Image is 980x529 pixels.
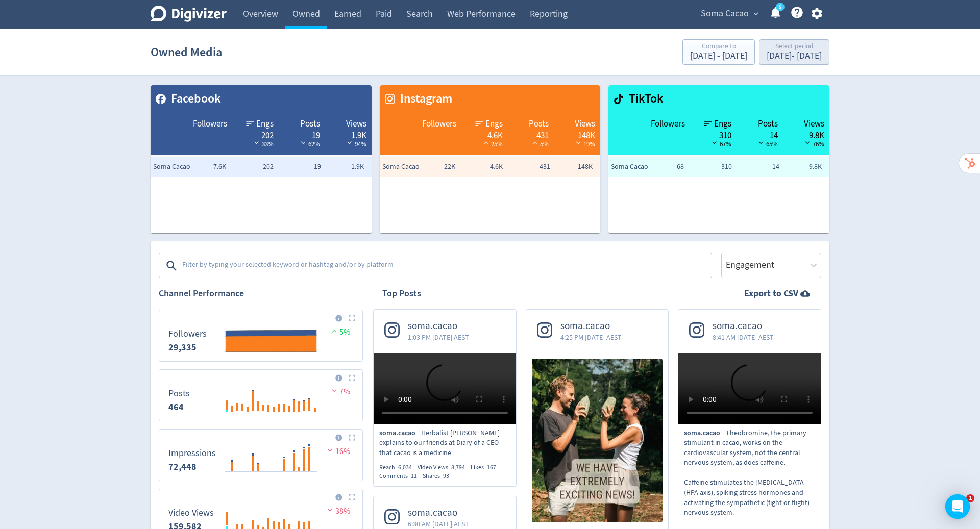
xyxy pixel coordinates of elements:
[168,341,197,354] strong: 29,335
[379,463,418,472] div: Reach
[329,387,350,397] span: 7%
[782,157,829,177] td: 9.8K
[284,130,320,138] div: 19
[713,332,774,342] span: 8:41 AM [DATE] AEST
[451,463,465,471] span: 8,794
[168,447,216,459] dt: Impressions
[168,507,214,519] dt: Video Views
[639,157,687,177] td: 68
[684,428,726,438] span: soma.cacao
[325,506,335,514] img: negative-performance.svg
[471,463,502,472] div: Likes
[788,130,824,138] div: 9.8K
[382,162,423,172] span: Soma Cacao
[422,118,456,130] span: Followers
[697,6,761,22] button: Soma Cacao
[802,140,824,148] span: 76%
[779,4,781,11] text: 5
[346,118,366,130] span: Views
[573,139,583,146] img: negative-performance-white.svg
[485,118,503,130] span: Engs
[776,3,785,11] a: 5
[395,90,452,108] span: Instagram
[559,130,595,138] div: 148K
[611,162,652,172] span: Soma Cacao
[329,327,350,337] span: 5%
[802,139,813,146] img: negative-performance-black.svg
[374,310,516,481] a: soma.cacao1:03 PM [DATE] AESTsoma.cacaoHerbalist [PERSON_NAME] explains to our friends at Diary o...
[379,428,510,458] p: Herbalist [PERSON_NAME] explains to our friends at Diary of a CEO that cacao is a medicine
[380,85,601,233] table: customized table
[330,130,366,138] div: 1.9K
[487,463,496,471] span: 167
[168,401,184,413] strong: 464
[767,43,822,52] div: Select period
[709,140,731,148] span: 67%
[252,139,262,146] img: negative-performance-white.svg
[513,130,549,138] div: 431
[349,374,355,381] img: Placeholder
[252,140,274,148] span: 33%
[382,287,421,300] h2: Top Posts
[418,463,471,472] div: Video Views
[756,140,778,148] span: 65%
[624,90,664,108] span: TikTok
[695,130,731,138] div: 310
[758,118,778,130] span: Posts
[298,140,320,148] span: 62%
[324,157,371,177] td: 1.9K
[573,140,595,148] span: 19%
[553,157,600,177] td: 148K
[575,118,595,130] span: Views
[408,332,469,342] span: 1:03 PM [DATE] AEST
[423,472,455,481] div: Shares
[560,332,622,342] span: 4:25 PM [DATE] AEST
[159,287,363,300] h2: Channel Performance
[759,39,829,65] button: Select period[DATE]- [DATE]
[560,320,622,332] span: soma.cacao
[237,130,274,138] div: 202
[398,463,412,471] span: 6,034
[329,327,339,335] img: positive-performance.svg
[349,494,355,500] img: Placeholder
[151,36,222,68] h1: Owned Media
[709,139,720,146] img: negative-performance-black.svg
[804,118,824,130] span: Views
[701,6,749,22] span: Soma Cacao
[345,140,366,148] span: 94%
[687,157,734,177] td: 310
[608,85,829,233] table: customized table
[325,446,350,457] span: 16%
[168,328,207,340] dt: Followers
[682,39,755,65] button: Compare to[DATE] - [DATE]
[153,162,194,172] span: Soma Cacao
[166,90,221,108] span: Facebook
[168,388,190,399] dt: Posts
[193,118,227,130] span: Followers
[151,85,372,233] table: customized table
[481,140,503,148] span: 25%
[163,314,358,357] svg: Followers 0
[690,43,747,52] div: Compare to
[276,157,324,177] td: 19
[530,140,549,148] span: 5%
[325,506,350,516] span: 38%
[651,118,685,130] span: Followers
[408,507,469,519] span: soma.cacao
[530,139,540,146] img: positive-performance-white.svg
[713,320,774,332] span: soma.cacao
[714,118,731,130] span: Engs
[349,434,355,441] img: Placeholder
[298,139,308,146] img: negative-performance-white.svg
[256,118,274,130] span: Engs
[532,359,663,522] img: IT IS GUESS THE NEXT SOMA CACAO ORIGIN TIME! Swipe for the details - and the person whose guess i...
[966,494,974,502] span: 1
[410,157,458,177] td: 22K
[168,461,197,473] strong: 72,448
[458,157,505,177] td: 4.6K
[443,472,449,480] span: 93
[229,157,276,177] td: 202
[300,118,320,130] span: Posts
[742,130,778,138] div: 14
[329,387,339,394] img: negative-performance.svg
